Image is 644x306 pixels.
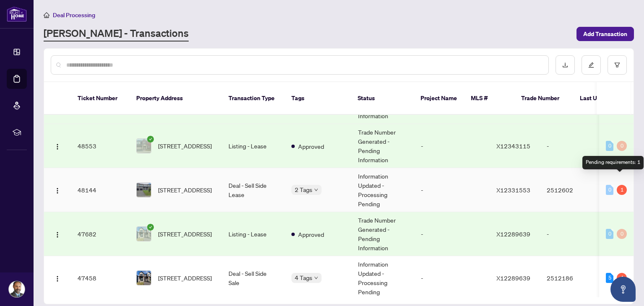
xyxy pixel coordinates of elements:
[617,141,627,151] div: 0
[222,168,285,212] td: Deal - Sell Side Lease
[158,141,212,150] span: [STREET_ADDRESS]
[414,168,490,212] td: -
[314,276,318,280] span: down
[9,281,25,297] img: Profile Icon
[298,230,324,239] span: Approved
[71,256,130,300] td: 47458
[540,212,599,256] td: -
[54,143,61,150] img: Logo
[617,273,627,283] div: 4
[222,212,285,256] td: Listing - Lease
[414,124,490,168] td: -
[606,273,613,283] div: 5
[147,224,154,231] span: check-circle
[44,26,189,41] a: [PERSON_NAME] - Transactions
[610,277,636,302] button: Open asap
[562,62,568,68] span: download
[606,141,613,151] div: 0
[285,82,351,115] th: Tags
[137,271,151,285] img: thumbnail-img
[295,185,312,194] span: 2 Tags
[606,229,613,239] div: 0
[314,188,318,192] span: down
[351,124,414,168] td: Trade Number Generated - Pending Information
[582,55,601,75] button: edit
[588,62,594,68] span: edit
[606,185,613,195] div: 0
[44,12,49,18] span: home
[496,186,530,194] span: X12331553
[496,142,530,150] span: X12343115
[137,227,151,241] img: thumbnail-img
[514,82,573,115] th: Trade Number
[54,187,61,194] img: Logo
[222,124,285,168] td: Listing - Lease
[573,82,636,115] th: Last Updated By
[71,124,130,168] td: 48553
[540,256,599,300] td: 2512186
[496,274,530,282] span: X12289639
[351,212,414,256] td: Trade Number Generated - Pending Information
[617,229,627,239] div: 0
[540,124,599,168] td: -
[556,55,575,75] button: download
[158,229,212,239] span: [STREET_ADDRESS]
[298,142,324,151] span: Approved
[414,82,464,115] th: Project Name
[51,271,64,285] button: Logo
[614,62,620,68] span: filter
[51,183,64,197] button: Logo
[54,231,61,238] img: Logo
[137,183,151,197] img: thumbnail-img
[414,212,490,256] td: -
[414,256,490,300] td: -
[147,136,154,143] span: check-circle
[540,168,599,212] td: 2512602
[51,227,64,241] button: Logo
[222,256,285,300] td: Deal - Sell Side Sale
[582,156,644,169] div: Pending requirements: 1
[7,6,27,22] img: logo
[583,27,627,41] span: Add Transaction
[351,168,414,212] td: Information Updated - Processing Pending
[71,212,130,256] td: 47682
[295,273,312,283] span: 4 Tags
[71,168,130,212] td: 48144
[54,275,61,282] img: Logo
[130,82,222,115] th: Property Address
[158,185,212,194] span: [STREET_ADDRESS]
[576,27,634,41] button: Add Transaction
[137,139,151,153] img: thumbnail-img
[158,273,212,283] span: [STREET_ADDRESS]
[71,82,130,115] th: Ticket Number
[53,11,95,19] span: Deal Processing
[351,82,414,115] th: Status
[496,230,530,238] span: X12289639
[608,55,627,75] button: filter
[351,256,414,300] td: Information Updated - Processing Pending
[464,82,514,115] th: MLS #
[51,139,64,153] button: Logo
[617,185,627,195] div: 1
[222,82,285,115] th: Transaction Type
